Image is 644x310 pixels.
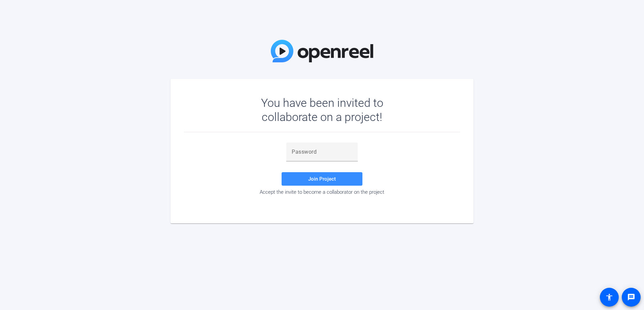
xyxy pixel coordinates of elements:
[605,293,613,301] mat-icon: accessibility
[184,189,460,195] div: Accept the invite to become a collaborator on the project
[308,176,336,182] span: Join Project
[241,96,403,124] div: You have been invited to collaborate on a project!
[271,40,373,62] img: OpenReel Logo
[627,293,635,301] mat-icon: message
[282,172,362,186] button: Join Project
[292,148,352,156] input: Password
